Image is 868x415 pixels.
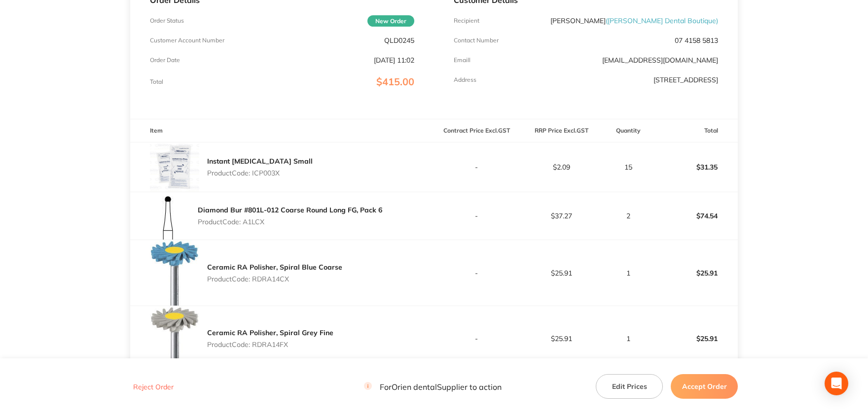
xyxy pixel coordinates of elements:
[653,204,737,228] p: $74.54
[454,37,499,44] p: Contact Number
[150,240,199,306] img: M2Ruajg4aw
[198,218,382,226] p: Product Code: A1LCX
[653,119,738,142] th: Total
[150,142,199,192] img: bW00amx4Yg
[130,382,177,391] button: Reject Order
[367,15,414,27] span: New Order
[671,374,738,399] button: Accept Order
[825,372,848,395] div: Open Intercom Messenger
[454,17,479,24] p: Recipient
[207,341,333,348] p: Product Code: RDRA14FX
[207,275,342,283] p: Product Code: RDRA14CX
[605,269,652,277] p: 1
[434,269,518,277] p: -
[605,212,652,220] p: 2
[198,206,382,214] a: Diamond Bur #801L-012 Coarse Round Long FG, Pack 6
[130,119,434,142] th: Item
[150,17,184,24] p: Order Status
[150,37,224,44] p: Customer Account Number
[454,57,470,64] p: Emaill
[653,261,737,285] p: $25.91
[150,57,180,64] p: Order Date
[434,335,518,343] p: -
[207,169,313,177] p: Product Code: ICP003X
[653,76,718,84] p: [STREET_ADDRESS]
[364,382,502,391] p: For Orien dental Supplier to action
[376,75,414,88] span: $415.00
[653,327,737,350] p: $25.91
[454,76,476,83] p: Address
[384,36,414,44] p: QLD0245
[374,56,414,64] p: [DATE] 11:02
[519,119,604,142] th: RRP Price Excl. GST
[675,36,718,44] p: 07 4158 5813
[519,335,603,343] p: $25.91
[550,17,718,25] p: [PERSON_NAME]
[519,269,603,277] p: $25.91
[605,335,652,343] p: 1
[207,157,313,166] a: Instant [MEDICAL_DATA] Small
[596,374,663,399] button: Edit Prices
[519,163,603,171] p: $2.09
[605,163,652,171] p: 15
[602,56,718,65] a: [EMAIL_ADDRESS][DOMAIN_NAME]
[606,16,718,25] span: ( [PERSON_NAME] Dental Boutique )
[434,119,519,142] th: Contract Price Excl. GST
[519,212,603,220] p: $37.27
[434,163,518,171] p: -
[653,155,737,179] p: $31.35
[150,192,190,240] img: ZndqMGk4aw
[604,119,653,142] th: Quantity
[150,306,199,371] img: cnVpYW1hbw
[207,263,342,272] a: Ceramic RA Polisher, Spiral Blue Coarse
[150,78,163,85] p: Total
[434,212,518,220] p: -
[207,328,333,337] a: Ceramic RA Polisher, Spiral Grey Fine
